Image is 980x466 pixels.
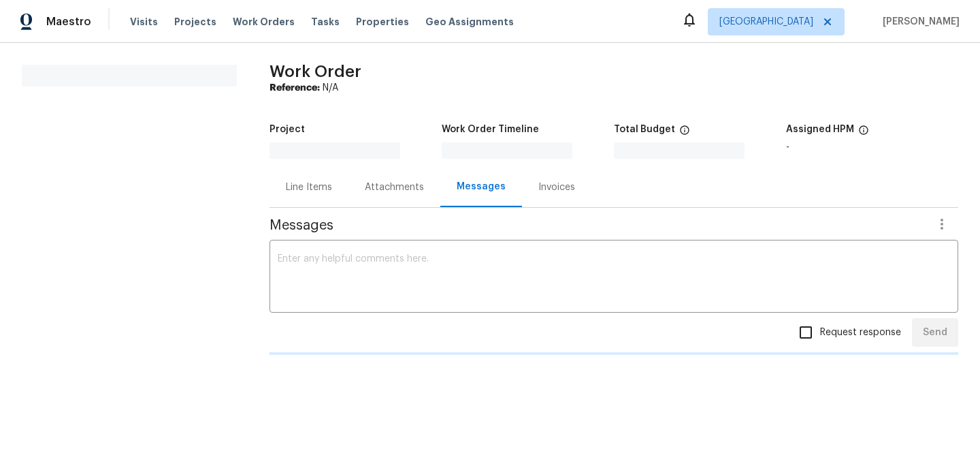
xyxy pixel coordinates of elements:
div: N/A [269,81,958,95]
span: Work Order [269,63,361,80]
span: Messages [269,219,926,232]
span: The total cost of line items that have been proposed by Opendoor. This sum includes line items th... [679,125,690,142]
span: Maestro [46,15,91,29]
span: Properties [356,15,409,29]
span: Request response [820,326,901,340]
span: [PERSON_NAME] [877,15,960,29]
span: Projects [174,15,216,29]
h5: Work Order Timeline [442,125,539,134]
span: Visits [130,15,158,29]
span: Work Orders [233,15,295,29]
span: Tasks [311,17,340,27]
h5: Total Budget [614,125,675,134]
span: Geo Assignments [425,15,514,29]
h5: Project [269,125,305,134]
span: [GEOGRAPHIC_DATA] [719,15,813,29]
h5: Assigned HPM [786,125,854,134]
div: Line Items [286,181,332,194]
span: The hpm assigned to this work order. [858,125,869,142]
div: Invoices [538,181,575,194]
b: Reference: [269,83,320,93]
div: Messages [457,180,506,193]
div: - [786,142,958,152]
div: Attachments [365,181,424,194]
